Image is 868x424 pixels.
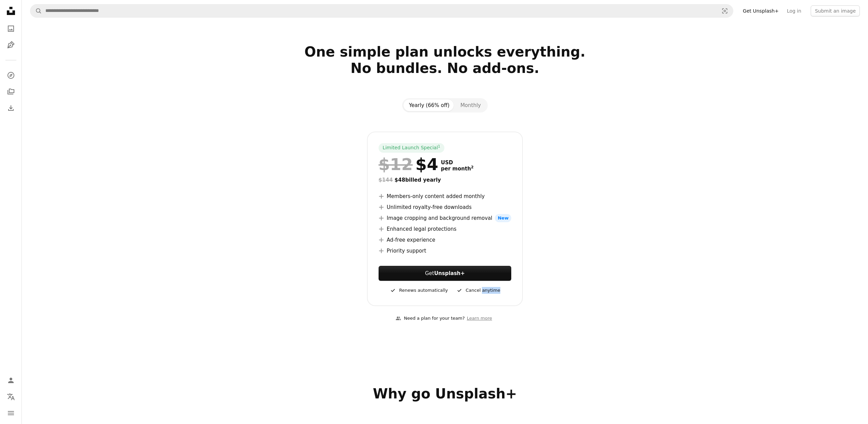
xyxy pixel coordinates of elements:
li: Ad-free experience [379,236,511,244]
div: Limited Launch Special [379,143,444,153]
sup: 1 [438,144,440,148]
a: Log in / Sign up [4,374,18,387]
div: Cancel anytime [456,286,500,294]
span: $144 [379,177,393,183]
a: 1 [437,145,442,151]
h2: Why go Unsplash+ [225,385,665,402]
a: Illustrations [4,38,18,52]
button: GetUnsplash+ [379,266,511,281]
div: $4 [379,155,438,173]
li: Enhanced legal protections [379,225,511,233]
li: Priority support [379,247,511,255]
a: Get Unsplash+ [739,5,783,16]
button: Yearly (66% off) [403,100,455,111]
button: Monthly [455,100,486,111]
span: USD [441,160,474,166]
span: $12 [379,155,413,173]
a: 2 [470,166,475,172]
span: New [495,214,511,222]
a: Collections [4,85,18,99]
button: Submit an image [811,5,860,16]
a: Learn more [465,313,494,324]
span: per month [441,166,474,172]
li: Members-only content added monthly [379,192,511,200]
a: Photos [4,22,18,35]
strong: Unsplash+ [434,270,465,276]
button: Menu [4,406,18,420]
h2: One simple plan unlocks everything. No bundles. No add-ons. [225,44,665,93]
a: Explore [4,69,18,82]
a: Log in [783,5,805,16]
button: Search Unsplash [30,4,42,17]
li: Image cropping and background removal [379,214,511,222]
a: Download History [4,101,18,115]
div: Renews automatically [389,286,448,294]
div: Need a plan for your team? [396,315,465,322]
div: $48 billed yearly [379,176,511,184]
sup: 2 [471,165,474,169]
form: Find visuals sitewide [30,4,733,18]
button: Language [4,390,18,404]
button: Visual search [717,4,733,17]
a: Home — Unsplash [4,4,18,19]
li: Unlimited royalty-free downloads [379,203,511,211]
